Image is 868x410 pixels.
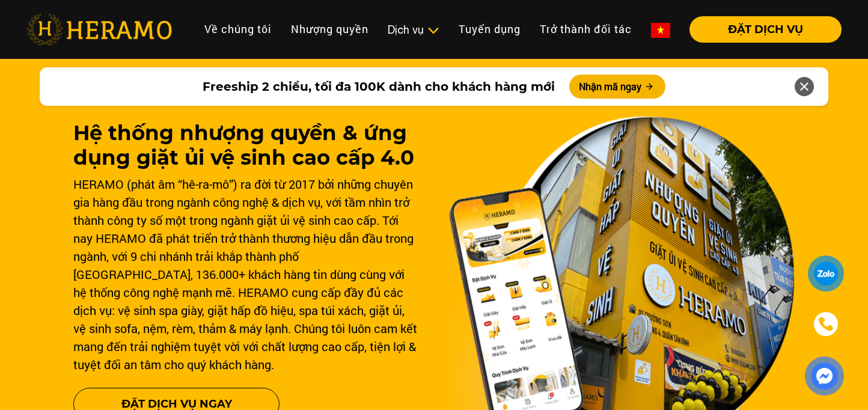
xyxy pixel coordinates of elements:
div: Dịch vụ [388,22,439,38]
a: phone-icon [810,308,842,340]
button: ĐẶT DỊCH VỤ [689,16,842,43]
img: heramo-logo.png [26,14,172,45]
span: Freeship 2 chiều, tối đa 100K dành cho khách hàng mới [203,78,555,96]
a: ĐẶT DỊCH VỤ [680,24,842,35]
div: HERAMO (phát âm “hê-ra-mô”) ra đời từ 2017 bởi những chuyên gia hàng đầu trong ngành công nghệ & ... [73,175,420,373]
a: Về chúng tôi [195,16,281,42]
a: Trở thành đối tác [530,16,641,42]
img: subToggleIcon [427,25,439,37]
a: Nhượng quyền [281,16,378,42]
h1: Hệ thống nhượng quyền & ứng dụng giặt ủi vệ sinh cao cấp 4.0 [73,121,420,170]
img: phone-icon [819,317,833,331]
button: Nhận mã ngay [569,75,665,99]
img: vn-flag.png [651,23,670,38]
a: Tuyển dụng [449,16,530,42]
